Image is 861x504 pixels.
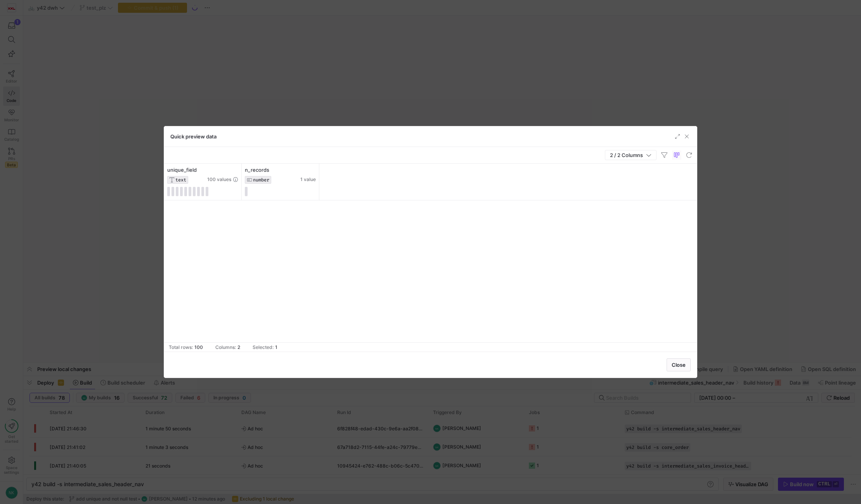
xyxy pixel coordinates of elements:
span: Close [672,362,686,368]
div: 100 [194,345,203,350]
button: 2 / 2 Columns [605,150,657,160]
span: 2 / 2 Columns [610,152,646,158]
h3: Quick preview data [170,133,217,140]
span: unique_field [167,167,197,173]
span: 1 value [300,177,316,182]
span: 100 values [207,177,231,182]
button: Close [667,358,691,371]
div: 1 [275,345,277,350]
div: Selected: [253,345,274,350]
div: Total rows: [169,345,193,350]
span: TEXT [175,177,186,183]
span: n_records [245,167,269,173]
div: 2 [237,345,240,350]
span: NUMBER [253,177,269,183]
div: Columns: [215,345,236,350]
